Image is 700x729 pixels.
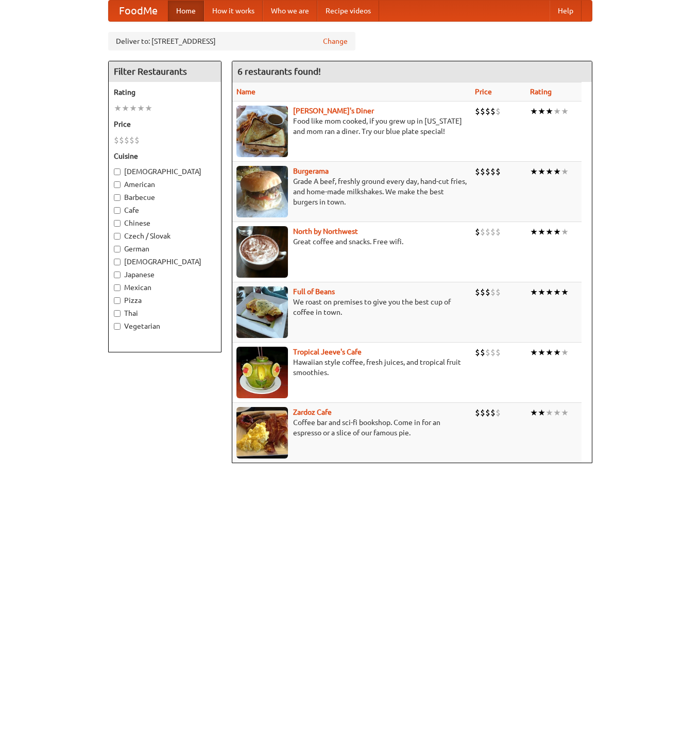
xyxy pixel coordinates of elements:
[480,106,485,117] li: $
[114,220,121,227] input: Chinese
[480,286,485,298] li: $
[480,407,485,418] li: $
[496,166,501,177] li: $
[553,407,561,418] li: ★
[480,347,485,358] li: $
[114,323,121,330] input: Vegetarian
[561,347,569,358] li: ★
[236,236,467,247] p: Great coffee and snacks. Free wifi.
[550,1,582,21] a: Help
[496,407,501,418] li: $
[114,168,121,175] input: [DEMOGRAPHIC_DATA]
[114,179,216,190] label: American
[114,272,121,278] input: Japanese
[485,106,490,117] li: $
[485,286,490,298] li: $
[530,226,538,238] li: ★
[485,407,490,418] li: $
[293,348,362,356] a: Tropical Jeeve's Cafe
[236,116,467,137] p: Food like mom cooked, if you grew up in [US_STATE] and mom ran a diner. Try our blue plate special!
[496,286,501,298] li: $
[114,218,216,228] label: Chinese
[496,226,501,238] li: $
[530,347,538,358] li: ★
[553,347,561,358] li: ★
[236,106,288,157] img: sallys.jpg
[475,286,480,298] li: $
[236,166,288,217] img: burgerama.jpg
[109,1,168,21] a: FoodMe
[137,103,145,114] li: ★
[114,194,121,201] input: Barbecue
[124,134,129,146] li: $
[561,166,569,177] li: ★
[545,226,553,238] li: ★
[561,407,569,418] li: ★
[114,269,216,280] label: Japanese
[490,106,496,117] li: $
[114,103,122,114] li: ★
[114,308,216,318] label: Thai
[236,347,288,398] img: jeeves.jpg
[545,286,553,298] li: ★
[114,181,121,188] input: American
[538,407,545,418] li: ★
[114,310,121,317] input: Thai
[323,36,348,46] a: Change
[114,231,216,241] label: Czech / Slovak
[114,166,216,177] label: [DEMOGRAPHIC_DATA]
[114,321,216,331] label: Vegetarian
[114,295,216,306] label: Pizza
[293,227,358,235] a: North by Northwest
[114,259,121,265] input: [DEMOGRAPHIC_DATA]
[490,407,496,418] li: $
[236,417,467,438] p: Coffee bar and sci-fi bookshop. Come in for an espresso or a slice of our famous pie.
[545,347,553,358] li: ★
[168,1,204,21] a: Home
[236,297,467,317] p: We roast on premises to give you the best cup of coffee in town.
[561,226,569,238] li: ★
[538,347,545,358] li: ★
[129,134,134,146] li: $
[561,106,569,117] li: ★
[530,166,538,177] li: ★
[114,119,216,129] h5: Price
[114,134,119,146] li: $
[530,286,538,298] li: ★
[114,246,121,252] input: German
[496,347,501,358] li: $
[263,1,317,21] a: Who we are
[490,166,496,177] li: $
[114,205,216,215] label: Cafe
[236,88,255,96] a: Name
[237,66,321,76] ng-pluralize: 6 restaurants found!
[496,106,501,117] li: $
[485,226,490,238] li: $
[475,88,492,96] a: Price
[538,286,545,298] li: ★
[538,226,545,238] li: ★
[293,287,335,296] a: Full of Beans
[561,286,569,298] li: ★
[236,357,467,378] p: Hawaiian style coffee, fresh juices, and tropical fruit smoothies.
[490,347,496,358] li: $
[145,103,152,114] li: ★
[553,226,561,238] li: ★
[553,106,561,117] li: ★
[114,297,121,304] input: Pizza
[108,32,355,50] div: Deliver to: [STREET_ADDRESS]
[236,407,288,459] img: zardoz.jpg
[293,107,374,115] a: [PERSON_NAME]'s Diner
[114,151,216,161] h5: Cuisine
[475,347,480,358] li: $
[114,257,216,267] label: [DEMOGRAPHIC_DATA]
[236,176,467,207] p: Grade A beef, freshly ground every day, hand-cut fries, and home-made milkshakes. We make the bes...
[293,167,329,175] a: Burgerama
[480,226,485,238] li: $
[538,106,545,117] li: ★
[114,284,121,291] input: Mexican
[129,103,137,114] li: ★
